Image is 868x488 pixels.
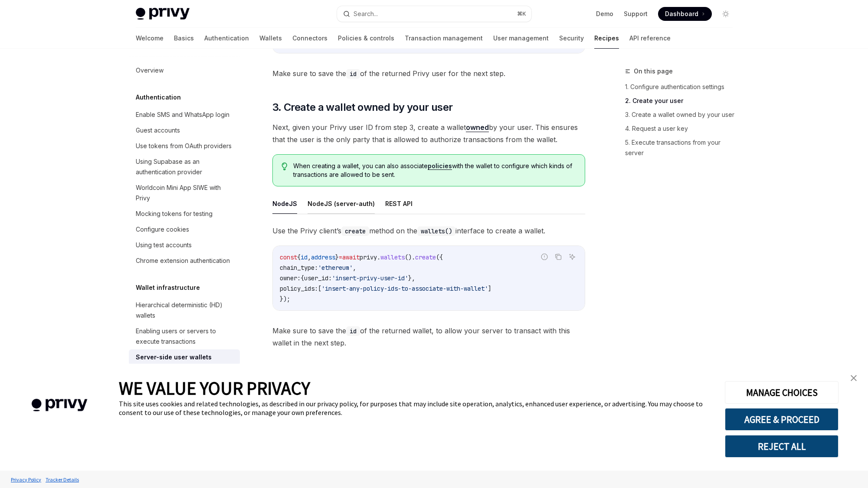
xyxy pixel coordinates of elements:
a: Tracker Details [43,472,81,487]
span: }); [280,295,290,303]
span: create [415,253,436,261]
a: Use tokens from OAuth providers [129,138,240,154]
span: , [353,264,356,272]
div: Search... [354,9,378,19]
span: (). [405,253,415,261]
h5: Wallet infrastructure [136,282,200,293]
span: Dashboard [665,10,698,18]
a: Wallets [259,28,282,49]
a: Recipes [594,28,619,49]
button: Report incorrect code [539,251,550,262]
div: Mocking tokens for testing [136,209,213,219]
span: } [335,253,339,261]
span: ] [488,285,491,292]
a: 2. Create your user [625,94,740,108]
a: Worldcoin Mini App SIWE with Privy [129,180,240,206]
div: This site uses cookies and related technologies, as described in our privacy policy, for purposes... [119,399,712,417]
a: Mocking tokens for testing [129,206,240,222]
span: Use the Privy client’s method on the interface to create a wallet. [272,225,585,237]
img: close banner [851,375,857,381]
span: 'insert-any-policy-ids-to-associate-with-wallet' [321,285,488,292]
span: await [342,253,360,261]
img: company logo [13,386,106,424]
a: Connectors [292,28,328,49]
span: }, [408,274,415,282]
a: Policies & controls [338,28,394,49]
span: ⌘ K [517,10,526,17]
span: owner: [280,274,301,282]
a: API reference [629,28,671,49]
span: ({ [436,253,443,261]
span: chain_type: [280,264,318,272]
button: NodeJS [272,193,297,214]
div: Enable SMS and WhatsApp login [136,110,229,120]
span: , [308,253,311,261]
span: wallets [380,253,405,261]
div: Hierarchical deterministic (HD) wallets [136,300,235,321]
span: Make sure to save the of the returned wallet, to allow your server to transact with this wallet i... [272,325,585,349]
a: 5. Execute transactions from your server [625,136,740,160]
div: Configure cookies [136,224,189,235]
a: Overview [129,63,240,78]
span: WE VALUE YOUR PRIVACY [119,377,310,399]
div: Chrome extension authentication [136,256,230,266]
a: Privacy Policy [9,472,43,487]
button: Search...⌘K [337,6,531,22]
img: light logo [136,8,190,20]
code: id [346,326,360,336]
button: MANAGE CHOICES [725,381,839,404]
a: Enabling users or servers to execute transactions [129,323,240,349]
span: On this page [634,66,673,76]
span: 'ethereum' [318,264,353,272]
a: policies [428,162,452,170]
span: { [297,253,301,261]
div: Worldcoin Mini App SIWE with Privy [136,183,235,203]
span: policy_ids: [280,285,318,292]
div: Using test accounts [136,240,192,250]
button: REST API [385,193,413,214]
a: Authentication [204,28,249,49]
a: 3. Create a wallet owned by your user [625,108,740,122]
a: 4. Request a user key [625,122,740,136]
span: [ [318,285,321,292]
span: address [311,253,335,261]
button: Toggle dark mode [719,7,733,21]
a: Configure cookies [129,222,240,237]
div: Enabling users or servers to execute transactions [136,326,235,347]
button: NodeJS (server-auth) [308,193,375,214]
a: Basics [174,28,194,49]
button: AGREE & PROCEED [725,408,839,431]
h5: Authentication [136,92,181,103]
span: user_id: [304,274,332,282]
span: Make sure to save the of the returned Privy user for the next step. [272,67,585,80]
span: 'insert-privy-user-id' [332,274,408,282]
a: Guest accounts [129,123,240,138]
div: Overview [136,65,164,76]
a: Dashboard [658,7,712,21]
button: Copy the contents from the code block [553,251,564,262]
code: id [346,69,360,79]
span: . [377,253,380,261]
a: Hierarchical deterministic (HD) wallets [129,297,240,323]
span: id [301,253,308,261]
a: Server-side user wallets [129,349,240,365]
button: Ask AI [567,251,578,262]
div: Using Supabase as an authentication provider [136,156,235,177]
a: Using Supabase as an authentication provider [129,154,240,180]
span: { [301,274,304,282]
code: wallets() [417,226,455,236]
svg: Tip [282,163,288,170]
a: Demo [596,10,613,18]
span: When creating a wallet, you can also associate with the wallet to configure which kinds of transa... [293,162,576,179]
a: close banner [845,369,862,387]
span: 3. Create a wallet owned by your user [272,100,453,114]
a: Using test accounts [129,237,240,253]
div: Server-side user wallets [136,352,212,362]
span: privy [360,253,377,261]
a: Transaction management [405,28,483,49]
a: owned [466,123,489,132]
div: Use tokens from OAuth providers [136,141,232,151]
a: Enable SMS and WhatsApp login [129,107,240,123]
a: User management [493,28,549,49]
span: = [339,253,342,261]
